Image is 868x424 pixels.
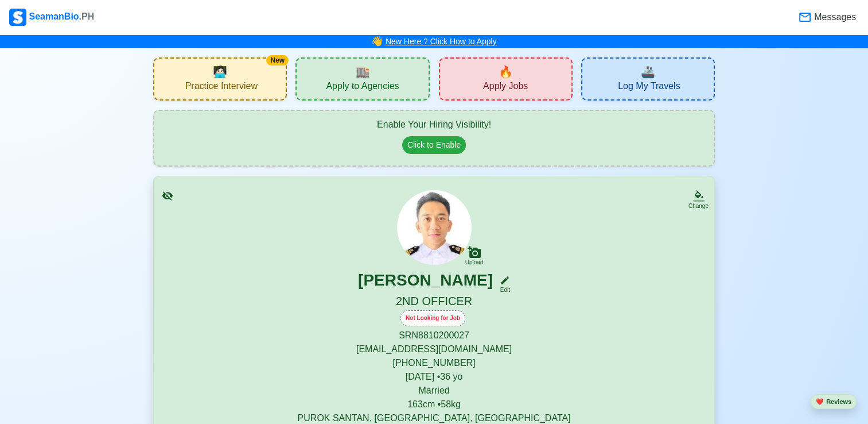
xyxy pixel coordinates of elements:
span: bell [368,33,386,51]
h5: 2ND OFFICER [168,294,700,310]
button: Click to Enable [402,136,466,154]
span: agencies [355,63,369,80]
div: New [266,55,289,65]
span: travel [641,63,655,80]
img: Logo [9,9,26,26]
span: Apply to Agencies [326,80,399,95]
span: interview [213,63,227,80]
p: [DATE] • 36 yo [168,370,700,384]
button: heartReviews [811,394,857,410]
div: Enable Your Hiring Visibility! [166,118,702,132]
span: .PH [79,11,95,21]
div: SeamanBio [9,9,94,26]
span: new [499,63,513,80]
a: New Here ? Click How to Apply [386,37,497,46]
p: SRN 8810200027 [168,329,700,342]
h3: [PERSON_NAME] [358,271,493,294]
p: 163 cm • 58 kg [168,398,700,411]
span: Log My Travels [618,80,680,95]
div: Upload [465,259,484,266]
p: [EMAIL_ADDRESS][DOMAIN_NAME] [168,342,700,356]
div: Change [688,202,709,210]
div: Edit [495,286,510,294]
p: [PHONE_NUMBER] [168,356,700,370]
span: Messages [812,10,856,24]
span: Practice Interview [185,80,258,95]
span: heart [816,398,824,405]
div: Not Looking for Job [400,310,465,326]
p: Married [168,384,700,398]
span: Apply Jobs [483,80,528,95]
